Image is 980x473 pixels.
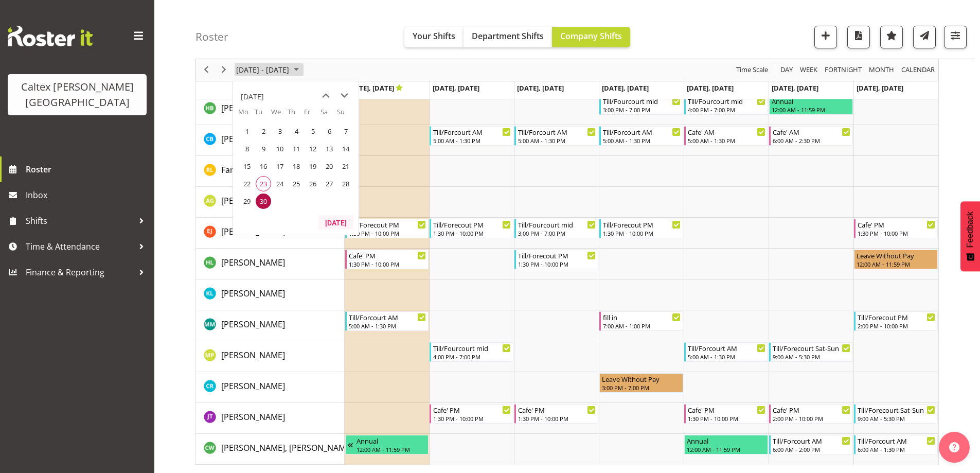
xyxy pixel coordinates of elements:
div: Tredrea, John-Clywdd"s event - Cafe' PM Begin From Tuesday, September 30, 2025 at 1:30:00 PM GMT+... [430,404,513,424]
span: Friday, September 12, 2025 [305,141,320,156]
div: 4:00 PM - 7:00 PM [433,353,511,361]
div: 3:00 PM - 7:00 PM [603,106,681,114]
div: Bullock, Christopher"s event - Till/Forcourt AM Begin From Thursday, October 2, 2025 at 5:00:00 A... [599,126,683,146]
div: Mclaughlin, Mercedes"s event - fill in Begin From Thursday, October 2, 2025 at 7:00:00 AM GMT+13:... [599,311,683,331]
div: Till/Forecout PM [603,219,681,230]
span: Finance & Reporting [26,265,134,280]
div: 3:00 PM - 7:00 PM [518,229,596,237]
span: Saturday, September 6, 2025 [322,124,337,139]
div: 9:00 AM - 5:30 PM [773,353,850,361]
div: Till/Forcourt AM [773,435,850,446]
div: Tredrea, John-Clywdd"s event - Cafe' PM Begin From Friday, October 3, 2025 at 1:30:00 PM GMT+13:0... [684,404,768,424]
div: 1:30 PM - 10:00 PM [433,414,511,423]
div: 5:00 AM - 1:30 PM [349,322,426,330]
div: 7:00 AM - 1:00 PM [603,322,681,330]
span: [PERSON_NAME] [221,380,285,392]
div: 1:30 PM - 10:00 PM [688,414,765,423]
div: Cafe' AM [773,127,850,137]
div: Lewis, Hayden"s event - Till/Forecout PM Begin From Wednesday, October 1, 2025 at 1:30:00 PM GMT+... [514,250,598,269]
span: Time & Attendance [26,239,134,254]
a: [PERSON_NAME] [221,195,285,207]
div: Pikari, Maia"s event - Till/Forcourt AM Begin From Friday, October 3, 2025 at 5:00:00 AM GMT+13:0... [684,342,768,362]
a: [PERSON_NAME], [PERSON_NAME] [221,442,353,454]
div: 5:00 AM - 1:30 PM [603,136,681,145]
div: Cafe' PM [349,250,426,260]
div: Cafe' PM [773,405,850,415]
span: [DATE], [DATE] [517,83,564,93]
div: Annual [357,435,426,446]
span: Tuesday, September 23, 2025 [256,176,271,191]
button: Month [900,64,937,77]
td: Wasley, Connor resource [196,434,345,465]
div: Till/Forecourt Sat-Sun [773,343,850,353]
div: Johns, Erin"s event - Till/Fourcourt mid Begin From Wednesday, October 1, 2025 at 3:00:00 PM GMT+... [514,219,598,238]
div: Sep 29 - Oct 05, 2025 [233,59,305,81]
button: Filter Shifts [944,26,967,48]
button: Time Scale [735,64,770,77]
div: Till/Forcourt AM [688,343,765,353]
div: Till/Forecourt Sat-Sun [858,405,935,415]
span: [PERSON_NAME] [221,288,285,299]
button: Previous [200,64,213,77]
div: Till/Fourcourt mid [518,219,596,230]
a: [PERSON_NAME] [221,225,285,238]
button: Feedback - Show survey [960,201,980,271]
td: Mclaughlin, Mercedes resource [196,310,345,341]
span: [DATE], [DATE] [602,83,649,93]
div: Wasley, Connor"s event - Till/Forcourt AM Begin From Sunday, October 5, 2025 at 6:00:00 AM GMT+13... [854,435,938,454]
button: previous month [316,86,335,105]
div: Cafe' PM [433,405,511,415]
a: [PERSON_NAME] [221,133,285,145]
div: 3:00 PM - 7:00 PM [602,383,681,392]
div: Pikari, Maia"s event - Till/Forecourt Sat-Sun Begin From Saturday, October 4, 2025 at 9:00:00 AM ... [769,342,853,362]
button: Timeline Week [798,64,819,77]
th: We [271,107,288,122]
div: Tredrea, John-Clywdd"s event - Cafe' PM Begin From Saturday, October 4, 2025 at 2:00:00 PM GMT+13... [769,404,853,424]
div: Robertson, Christine"s event - Leave Without Pay Begin From Thursday, October 2, 2025 at 3:00:00 ... [599,373,683,393]
span: Tuesday, September 9, 2025 [256,141,271,156]
div: Johns, Erin"s event - Till/Forecout PM Begin From Monday, September 29, 2025 at 1:30:00 PM GMT+13... [345,219,429,238]
div: Till/Forecout PM [858,312,935,322]
h4: Roster [195,31,228,43]
div: Till/Forecout PM [433,219,511,230]
div: Till/Forecout PM [349,219,426,230]
button: Fortnight [823,64,864,77]
span: Thursday, September 25, 2025 [289,176,304,191]
div: 2:00 PM - 10:00 PM [858,322,935,330]
td: Bullock, Christopher resource [196,125,345,156]
span: [PERSON_NAME] [221,102,285,114]
span: [PERSON_NAME] [221,411,285,423]
div: Mclaughlin, Mercedes"s event - Till/Forcourt AM Begin From Monday, September 29, 2025 at 5:00:00 ... [345,311,429,331]
button: Next [217,64,231,77]
span: Company Shifts [560,30,622,42]
div: Till/Fourcourt mid [433,343,511,353]
span: Wednesday, September 17, 2025 [272,159,288,174]
div: Pikari, Maia"s event - Till/Fourcourt mid Begin From Tuesday, September 30, 2025 at 4:00:00 PM GM... [430,342,513,362]
th: Th [288,107,304,122]
span: Your Shifts [413,30,455,42]
span: [PERSON_NAME] [221,195,285,206]
div: Till/Fourcourt mid [603,96,681,106]
div: Till/Forcourt AM [349,312,426,322]
td: Tredrea, John-Clywdd resource [196,403,345,434]
button: Download a PDF of the roster according to the set date range. [847,26,870,48]
img: help-xxl-2.png [949,442,959,452]
button: Department Shifts [464,27,552,47]
div: Till/Forecout PM [518,250,596,260]
span: Thursday, September 18, 2025 [289,159,304,174]
span: Sunday, September 14, 2025 [338,141,353,156]
span: Inbox [26,187,149,203]
th: Mo [238,107,255,122]
span: [DATE], [DATE] [687,83,734,93]
span: Month [868,64,895,77]
span: [PERSON_NAME] [221,349,285,361]
div: Broome, Heath"s event - Till/Fourcourt mid Begin From Thursday, October 2, 2025 at 3:00:00 PM GMT... [599,95,683,115]
span: Week [799,64,818,77]
div: Mclaughlin, Mercedes"s event - Till/Forecout PM Begin From Sunday, October 5, 2025 at 2:00:00 PM ... [854,311,938,331]
div: Johns, Erin"s event - Cafe' PM Begin From Sunday, October 5, 2025 at 1:30:00 PM GMT+13:00 Ends At... [854,219,938,238]
div: title [241,86,264,107]
div: 1:30 PM - 10:00 PM [518,260,596,268]
a: [PERSON_NAME] [221,380,285,392]
div: Broome, Heath"s event - Annual Begin From Saturday, October 4, 2025 at 12:00:00 AM GMT+13:00 Ends... [769,95,853,115]
img: Rosterit website logo [8,26,93,46]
